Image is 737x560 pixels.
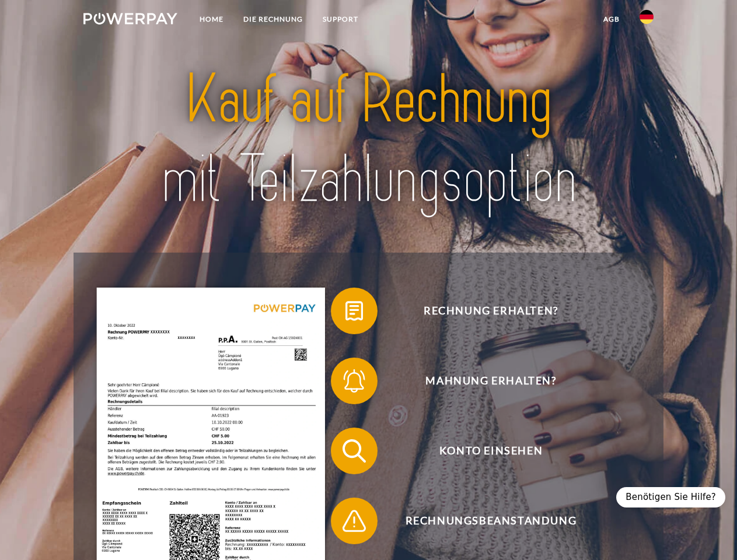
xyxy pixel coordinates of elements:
img: qb_bell.svg [340,366,369,395]
span: Rechnungsbeanstandung [348,498,634,544]
img: qb_bill.svg [340,296,369,325]
img: logo-powerpay-white.svg [83,13,177,24]
img: title-powerpay_de.svg [111,56,626,223]
a: SUPPORT [313,9,368,30]
span: Konto einsehen [348,428,634,474]
div: Benötigen Sie Hilfe? [616,487,725,508]
span: Rechnung erhalten? [348,288,634,334]
a: DIE RECHNUNG [233,9,313,30]
img: de [640,10,654,24]
img: qb_search.svg [340,436,369,466]
a: agb [593,9,630,30]
button: Rechnungsbeanstandung [331,498,634,544]
button: Mahnung erhalten? [331,358,634,404]
button: Rechnung erhalten? [331,288,634,334]
img: qb_warning.svg [340,506,369,535]
button: Konto einsehen [331,428,634,474]
a: Home [190,9,233,30]
span: Mahnung erhalten? [348,358,634,404]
